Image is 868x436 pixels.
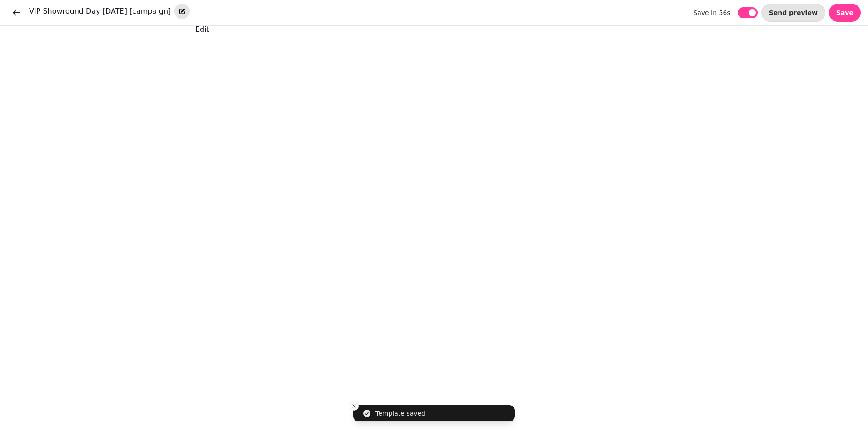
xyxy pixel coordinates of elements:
[29,6,171,17] span: VIP Showround Day [DATE] [campaign]
[195,24,209,35] div: Edit
[761,4,825,22] button: Send preview
[829,4,861,22] button: Save
[693,7,730,18] label: save in 56s
[174,4,190,19] button: Edit
[769,10,818,16] span: Send preview
[836,10,853,16] span: Save
[350,402,359,411] button: Close toast
[375,409,425,418] div: Template saved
